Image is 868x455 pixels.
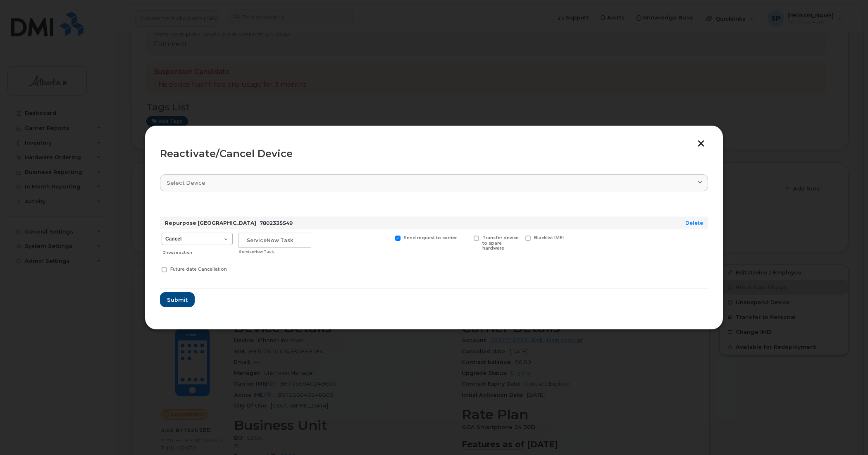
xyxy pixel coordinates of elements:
[239,248,311,255] div: ServiceNow Task
[238,233,311,248] input: ServiceNow Task
[160,149,708,159] div: Reactivate/Cancel Device
[260,220,293,226] span: 7802335549
[167,296,188,304] span: Submit
[160,174,708,191] a: Select device
[534,235,564,241] span: Blacklist IMEI
[165,220,256,226] strong: Repurpose [GEOGRAPHIC_DATA]
[160,292,195,307] button: Submit
[162,246,233,256] div: Choose action
[404,235,457,241] span: Send request to carrier
[167,179,205,187] span: Select device
[170,267,227,272] span: Future date Cancellation
[685,220,703,226] a: Delete
[385,236,389,240] input: Send request to carrier
[482,235,519,251] span: Transfer device to spare hardware
[515,236,520,240] input: Blacklist IMEI
[464,236,468,240] input: Transfer device to spare hardware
